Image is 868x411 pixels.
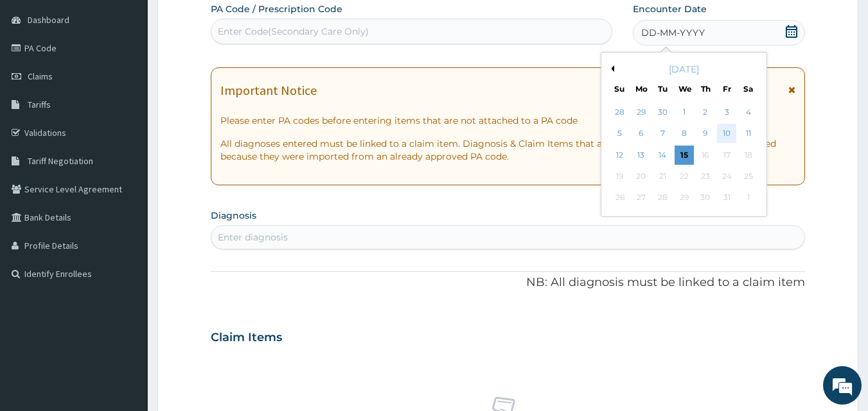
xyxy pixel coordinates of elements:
div: Not available Thursday, October 23rd, 2025 [696,167,715,186]
div: Not available Friday, October 17th, 2025 [717,146,736,165]
span: Tariffs [28,99,51,110]
div: Choose Sunday, October 5th, 2025 [610,124,630,144]
div: Not available Saturday, October 25th, 2025 [739,167,758,186]
h3: Claim Items [211,331,282,345]
div: Tu [657,83,668,94]
div: [DATE] [607,63,761,76]
div: Not available Friday, October 31st, 2025 [717,189,736,208]
div: We [678,83,689,94]
div: Choose Monday, September 29th, 2025 [632,103,651,122]
div: Th [700,83,711,94]
div: Not available Sunday, October 19th, 2025 [610,167,630,186]
p: All diagnoses entered must be linked to a claim item. Diagnosis & Claim Items that are visible bu... [220,137,796,163]
div: Choose Monday, October 13th, 2025 [632,146,651,165]
div: Not available Tuesday, October 21st, 2025 [653,167,673,186]
div: Enter diagnosis [218,231,288,244]
div: Choose Tuesday, October 7th, 2025 [653,124,673,144]
div: Not available Saturday, November 1st, 2025 [739,189,758,208]
div: month 2025-10 [609,102,759,209]
div: Enter Code(Secondary Care Only) [218,25,369,38]
div: Choose Thursday, October 9th, 2025 [696,124,715,144]
div: Choose Friday, October 3rd, 2025 [717,103,736,122]
div: Not available Sunday, October 26th, 2025 [610,189,630,208]
div: Choose Sunday, October 12th, 2025 [610,146,630,165]
p: Please enter PA codes before entering items that are not attached to a PA code [220,114,796,127]
div: Not available Wednesday, October 22nd, 2025 [675,167,694,186]
div: Not available Tuesday, October 28th, 2025 [653,189,673,208]
div: Not available Monday, October 27th, 2025 [632,189,651,208]
div: Not available Thursday, October 16th, 2025 [696,146,715,165]
label: Encounter Date [633,3,707,15]
div: Minimize live chat window [211,6,242,37]
div: Su [614,83,625,94]
div: Choose Tuesday, September 30th, 2025 [653,103,673,122]
span: Dashboard [28,14,69,26]
div: Choose Saturday, October 4th, 2025 [739,103,758,122]
p: NB: All diagnosis must be linked to a claim item [211,274,806,291]
label: PA Code / Prescription Code [211,3,342,15]
div: Choose Wednesday, October 15th, 2025 [675,146,694,165]
div: Not available Friday, October 24th, 2025 [717,167,736,186]
span: Claims [28,71,53,82]
div: Chat with us now [67,72,216,88]
div: Choose Thursday, October 2nd, 2025 [696,103,715,122]
img: d_794563401_company_1708531726252_794563401 [24,64,52,96]
div: Fr [722,83,732,94]
span: Tariff Negotiation [28,155,93,167]
div: Choose Sunday, September 28th, 2025 [610,103,630,122]
label: Diagnosis [211,209,256,222]
textarea: Type your message and hit 'Enter' [6,274,245,319]
div: Mo [635,83,646,94]
div: Not available Thursday, October 30th, 2025 [696,189,715,208]
span: DD-MM-YYYY [641,26,705,39]
div: Not available Monday, October 20th, 2025 [632,167,651,186]
div: Sa [743,83,754,94]
div: Choose Monday, October 6th, 2025 [632,124,651,144]
div: Choose Tuesday, October 14th, 2025 [653,146,673,165]
div: Not available Saturday, October 18th, 2025 [739,146,758,165]
button: Previous Month [608,65,614,72]
div: Choose Wednesday, October 8th, 2025 [675,124,694,144]
div: Not available Wednesday, October 29th, 2025 [675,189,694,208]
span: We're online! [75,124,177,253]
div: Choose Friday, October 10th, 2025 [717,124,736,144]
div: Choose Saturday, October 11th, 2025 [739,124,758,144]
div: Choose Wednesday, October 1st, 2025 [675,103,694,122]
h1: Important Notice [220,83,317,97]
